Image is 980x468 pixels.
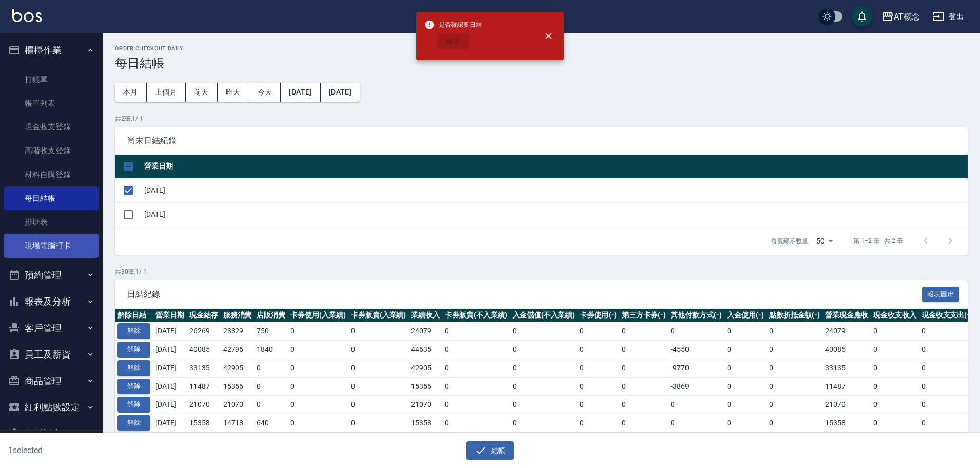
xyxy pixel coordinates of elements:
td: 0 [871,341,919,359]
td: 42795 [221,341,254,359]
td: 33135 [187,359,221,377]
td: 0 [767,396,823,414]
td: -9770 [668,359,724,377]
td: 21070 [408,396,442,414]
button: 員工及薪資 [4,341,99,368]
th: 服務消費 [221,309,254,322]
td: 14718 [221,414,254,433]
td: 0 [577,322,619,341]
td: 0 [510,359,578,377]
th: 營業日期 [142,155,968,179]
td: 0 [288,414,348,433]
td: 0 [724,322,767,341]
th: 第三方卡券(-) [619,309,669,322]
td: 0 [442,322,510,341]
td: -4550 [668,341,724,359]
td: 0 [619,322,669,341]
td: 0 [871,359,919,377]
div: AT概念 [894,10,920,23]
td: 0 [919,396,975,414]
td: 42905 [408,359,442,377]
td: 0 [871,396,919,414]
td: 0 [767,341,823,359]
button: 解除 [117,415,150,431]
th: 店販消費 [254,309,288,322]
td: 26269 [187,322,221,341]
button: [DATE] [321,83,360,102]
td: 0 [724,377,767,396]
th: 現金結存 [187,309,221,322]
td: 21070 [822,396,871,414]
button: [DATE] [281,83,320,102]
td: 0 [254,396,288,414]
td: 21070 [221,396,254,414]
td: [DATE] [153,322,187,341]
td: 15358 [822,414,871,433]
td: 0 [668,414,724,433]
td: 640 [254,414,288,433]
th: 現金收支支出(-) [919,309,975,322]
th: 營業現金應收 [822,309,871,322]
td: 0 [288,341,348,359]
td: 0 [348,396,409,414]
button: 前天 [186,83,218,102]
td: 0 [724,359,767,377]
button: 解除 [117,360,150,376]
h2: Order checkout daily [115,45,968,52]
button: 解除 [117,397,150,413]
th: 卡券使用(入業績) [288,309,348,322]
th: 解除日結 [115,309,153,322]
button: 資料設定 [4,421,99,447]
p: 每頁顯示數量 [771,236,808,246]
td: 40085 [822,341,871,359]
td: 23329 [221,322,254,341]
button: 報表及分析 [4,288,99,315]
td: 42905 [221,359,254,377]
th: 卡券販賣(入業績) [348,309,409,322]
td: 750 [254,322,288,341]
td: 11487 [187,377,221,396]
td: [DATE] [153,341,187,359]
td: 0 [510,341,578,359]
td: -3869 [668,377,724,396]
span: 日結紀錄 [127,289,922,299]
td: 15356 [221,377,254,396]
td: 0 [577,396,619,414]
td: 0 [510,377,578,396]
img: Logo [12,9,42,22]
td: 15358 [408,414,442,433]
a: 帳單列表 [4,91,99,115]
th: 現金收支收入 [871,309,919,322]
td: 0 [919,341,975,359]
td: 0 [510,396,578,414]
td: [DATE] [153,359,187,377]
td: 0 [767,322,823,341]
p: 共 2 筆, 1 / 1 [115,114,968,123]
button: 櫃檯作業 [4,37,99,64]
td: 0 [348,322,409,341]
td: 0 [288,359,348,377]
td: 0 [871,414,919,433]
button: 報表匯出 [922,287,960,303]
td: 1840 [254,341,288,359]
td: 0 [254,359,288,377]
td: 0 [919,414,975,433]
td: [DATE] [142,178,968,202]
td: 0 [510,322,578,341]
div: 50 [812,227,837,255]
a: 報表匯出 [922,289,960,298]
td: 0 [724,341,767,359]
td: 0 [619,396,669,414]
button: 解除 [117,379,150,395]
td: 0 [348,377,409,396]
td: 0 [288,396,348,414]
td: 44635 [408,341,442,359]
button: 上個月 [147,83,186,102]
td: 0 [619,414,669,433]
td: [DATE] [153,396,187,414]
span: 是否確認要日結 [424,20,482,30]
th: 營業日期 [153,309,187,322]
td: 40085 [187,341,221,359]
td: 0 [577,341,619,359]
p: 共 30 筆, 1 / 1 [115,267,968,276]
